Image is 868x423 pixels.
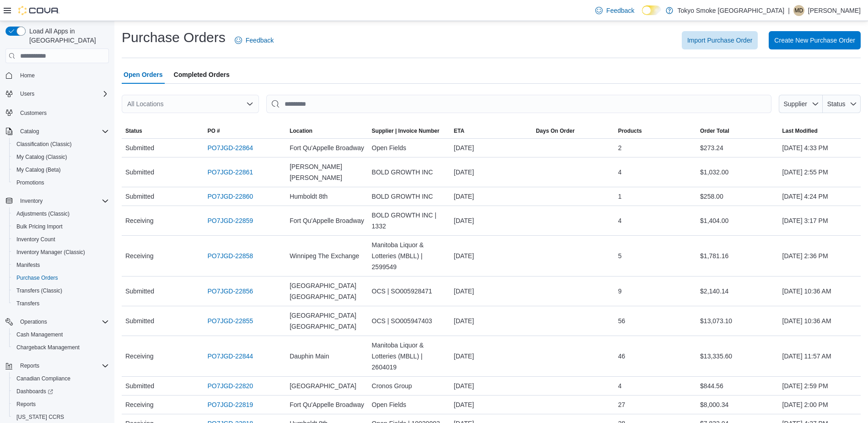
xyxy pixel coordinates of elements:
[290,351,329,362] span: Dauphin Main
[779,163,861,181] div: [DATE] 2:55 PM
[13,234,59,245] a: Inventory Count
[368,124,450,138] button: Supplier | Invoice Number
[13,272,109,283] span: Purchase Orders
[13,139,109,150] span: Classification (Classic)
[9,284,113,297] button: Transfers (Classic)
[450,377,532,395] div: [DATE]
[16,153,67,161] span: My Catalog (Classic)
[532,124,614,138] button: Days On Order
[207,250,253,261] a: PO7JGD-22858
[207,286,253,297] a: PO7JGD-22856
[13,260,109,271] span: Manifests
[9,341,113,354] button: Chargeback Management
[2,69,113,82] button: Home
[450,312,532,330] div: [DATE]
[450,187,532,206] div: [DATE]
[16,388,53,395] span: Dashboards
[2,315,113,328] button: Operations
[125,191,154,202] span: Submitted
[207,167,253,178] a: PO7JGD-22861
[779,187,861,206] div: [DATE] 4:24 PM
[266,95,771,113] input: This is a search bar. After typing your query, hit enter to filter the results lower in the page.
[16,360,43,371] button: Reports
[696,377,778,395] div: $844.56
[26,27,109,45] span: Load All Apps in [GEOGRAPHIC_DATA]
[808,5,861,16] p: [PERSON_NAME]
[13,272,62,283] a: Purchase Orders
[16,236,55,243] span: Inventory Count
[125,399,153,410] span: Receiving
[9,163,113,176] button: My Catalog (Beta)
[678,5,785,16] p: Tokyo Smoke [GEOGRAPHIC_DATA]
[125,215,153,226] span: Receiving
[13,298,109,309] span: Transfers
[204,124,286,138] button: PO #
[779,347,861,365] div: [DATE] 11:57 AM
[9,246,113,259] button: Inventory Manager (Classic)
[774,36,855,45] span: Create New Purchase Order
[450,139,532,157] div: [DATE]
[9,176,113,189] button: Promotions
[174,65,230,84] span: Completed Orders
[9,207,113,220] button: Adjustments (Classic)
[368,139,450,157] div: Open Fields
[618,286,622,297] span: 9
[207,399,253,410] a: PO7JGD-22819
[290,161,364,183] span: [PERSON_NAME] [PERSON_NAME]
[450,396,532,414] div: [DATE]
[16,88,109,99] span: Users
[231,31,277,49] a: Feedback
[9,151,113,163] button: My Catalog (Classic)
[246,100,253,108] button: Open list of options
[125,167,154,178] span: Submitted
[784,100,807,108] span: Supplier
[13,152,109,163] span: My Catalog (Classic)
[368,282,450,300] div: OCS | SO005928471
[2,359,113,372] button: Reports
[606,6,634,15] span: Feedback
[286,124,368,138] button: Location
[696,312,778,330] div: $13,073.10
[618,127,642,135] span: Products
[125,142,154,153] span: Submitted
[16,126,109,137] span: Catalog
[16,344,80,351] span: Chargeback Management
[696,347,778,365] div: $13,335.60
[9,233,113,246] button: Inventory Count
[618,191,622,202] span: 1
[16,375,70,382] span: Canadian Compliance
[13,177,109,188] span: Promotions
[207,351,253,362] a: PO7JGD-22844
[16,274,58,282] span: Purchase Orders
[618,399,625,410] span: 27
[687,36,752,45] span: Import Purchase Order
[368,396,450,414] div: Open Fields
[13,247,89,258] a: Inventory Manager (Classic)
[696,211,778,230] div: $1,404.00
[207,315,253,326] a: PO7JGD-22855
[13,260,43,271] a: Manifests
[290,280,364,302] span: [GEOGRAPHIC_DATA] [GEOGRAPHIC_DATA]
[368,236,450,276] div: Manitoba Liquor & Lotteries (MBLL) | 2599549
[122,124,204,138] button: Status
[290,127,313,135] span: Location
[13,386,109,397] span: Dashboards
[368,187,450,206] div: BOLD GROWTH INC
[290,380,356,391] span: [GEOGRAPHIC_DATA]
[16,360,109,371] span: Reports
[618,351,625,362] span: 46
[618,215,622,226] span: 4
[125,351,153,362] span: Receiving
[20,109,47,117] span: Customers
[207,191,253,202] a: PO7JGD-22860
[290,215,364,226] span: Fort Qu'Appelle Broadway
[696,187,778,206] div: $258.00
[618,380,622,391] span: 4
[368,312,450,330] div: OCS | SO005947403
[13,399,109,410] span: Reports
[20,72,35,79] span: Home
[290,191,328,202] span: Humboldt 8th
[13,412,68,423] a: [US_STATE] CCRS
[16,126,43,137] button: Catalog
